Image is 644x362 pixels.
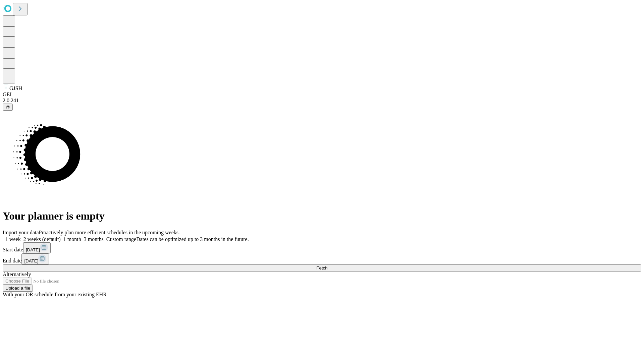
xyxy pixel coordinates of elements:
button: Upload a file [3,285,33,292]
h1: Your planner is empty [3,210,641,222]
span: GJSH [9,85,22,91]
div: GEI [3,92,641,98]
span: 1 month [63,236,81,242]
span: @ [5,105,10,110]
div: Start date [3,242,641,253]
span: [DATE] [26,247,40,252]
span: 2 weeks (default) [23,236,61,242]
span: [DATE] [24,258,38,263]
span: With your OR schedule from your existing EHR [3,292,107,297]
span: Custom range [106,236,136,242]
span: 1 week [5,236,21,242]
button: @ [3,104,13,111]
div: 2.0.241 [3,98,641,104]
button: [DATE] [23,242,51,253]
span: Proactively plan more efficient schedules in the upcoming weeks. [39,230,180,235]
button: [DATE] [21,253,49,264]
button: Fetch [3,264,641,271]
span: 3 months [84,236,104,242]
div: End date [3,253,641,264]
span: Dates can be optimized up to 3 months in the future. [136,236,249,242]
span: Fetch [316,265,327,270]
span: Import your data [3,230,39,235]
span: Alternatively [3,271,31,277]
